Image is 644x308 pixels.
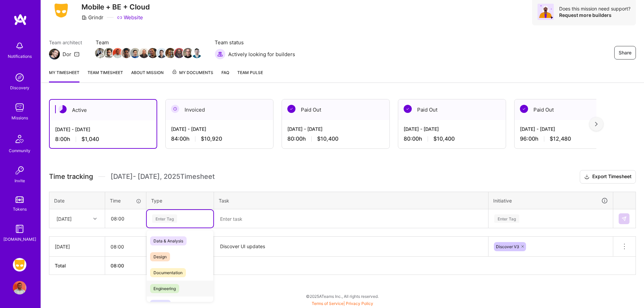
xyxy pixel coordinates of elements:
[105,238,146,256] input: HH:MM
[221,69,229,82] a: FAQ
[152,213,177,224] div: Enter Tag
[121,48,132,58] img: Team Member Avatar
[287,135,384,142] div: 80:00 h
[520,105,528,113] img: Paid Out
[559,12,630,18] div: Request more builders
[96,47,104,59] a: Team Member Avatar
[10,84,29,91] div: Discovery
[81,14,103,21] div: Grindr
[113,47,122,59] a: Team Member Avatar
[496,244,519,249] span: Discover V3
[140,47,148,59] a: Team Member Avatar
[237,69,263,82] a: Team Pulse
[13,101,26,114] img: teamwork
[520,135,617,142] div: 96:00 h
[11,131,28,147] img: Community
[166,99,273,120] div: Invoiced
[172,69,213,76] span: My Documents
[494,213,519,224] div: Enter Tag
[139,48,149,58] img: Team Member Avatar
[150,252,170,261] span: Design
[619,49,631,56] span: Share
[192,47,201,59] a: Team Member Avatar
[287,125,384,133] div: [DATE] - [DATE]
[150,284,179,293] span: Engineering
[493,197,608,205] div: Initiative
[49,257,105,275] th: Total
[538,4,554,20] img: Avatar
[14,14,27,26] img: logo
[237,70,263,75] span: Team Pulse
[398,99,506,120] div: Paid Out
[201,135,222,142] span: $10,920
[317,135,338,142] span: $10,400
[157,47,166,59] a: Team Member Avatar
[49,49,60,60] img: Team Architect
[433,135,455,142] span: $10,400
[312,301,373,306] span: |
[282,99,389,120] div: Paid Out
[63,51,71,58] div: Dor
[215,49,225,60] img: Actively looking for builders
[621,216,627,221] img: Submit
[49,69,79,82] a: My timesheet
[96,39,201,46] span: Team
[105,210,146,228] input: HH:MM
[346,301,373,306] a: Privacy Policy
[110,197,141,204] div: Time
[105,257,146,275] th: 08:00
[157,48,167,58] img: Team Member Avatar
[56,215,72,222] div: [DATE]
[13,222,26,236] img: guide book
[55,243,99,250] div: [DATE]
[287,105,295,113] img: Paid Out
[88,69,123,82] a: Team timesheet
[148,47,157,59] a: Team Member Avatar
[165,48,175,58] img: Team Member Avatar
[550,135,571,142] span: $12,480
[595,122,598,126] img: right
[58,105,67,113] img: Active
[215,39,295,46] span: Team status
[13,39,26,53] img: bell
[49,1,73,20] img: Company Logo
[13,71,26,84] img: discovery
[49,172,93,181] span: Time tracking
[50,100,157,120] div: Active
[3,236,36,243] div: [DOMAIN_NAME]
[192,48,202,58] img: Team Member Avatar
[520,125,617,133] div: [DATE] - [DATE]
[614,46,636,60] button: Share
[11,281,28,294] a: User Avatar
[404,125,500,133] div: [DATE] - [DATE]
[214,192,488,209] th: Task
[15,177,25,184] div: Invite
[13,164,26,177] img: Invite
[184,47,192,59] a: Team Member Avatar
[49,39,82,46] span: Team architect
[13,206,27,213] div: Tokens
[215,237,487,256] textarea: Discover UI updates
[580,170,636,184] button: Export Timesheet
[515,99,622,120] div: Paid Out
[11,114,28,121] div: Missions
[312,301,343,306] a: Terms of Service
[74,51,79,57] i: icon Mail
[11,258,28,271] a: Grindr: Mobile + BE + Cloud
[171,135,268,142] div: 84:00 h
[131,69,164,82] a: About Mission
[81,3,150,11] h3: Mobile + BE + Cloud
[113,48,123,58] img: Team Member Avatar
[81,15,87,20] i: icon CompanyGray
[150,236,187,245] span: Data & Analysis
[55,126,151,133] div: [DATE] - [DATE]
[49,192,105,209] th: Date
[404,105,412,113] img: Paid Out
[16,196,24,203] img: tokens
[95,48,105,58] img: Team Member Avatar
[183,48,193,58] img: Team Member Avatar
[228,51,295,58] span: Actively looking for builders
[559,5,630,12] div: Does this mission need support?
[81,136,99,143] span: $1,040
[172,69,213,82] a: My Documents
